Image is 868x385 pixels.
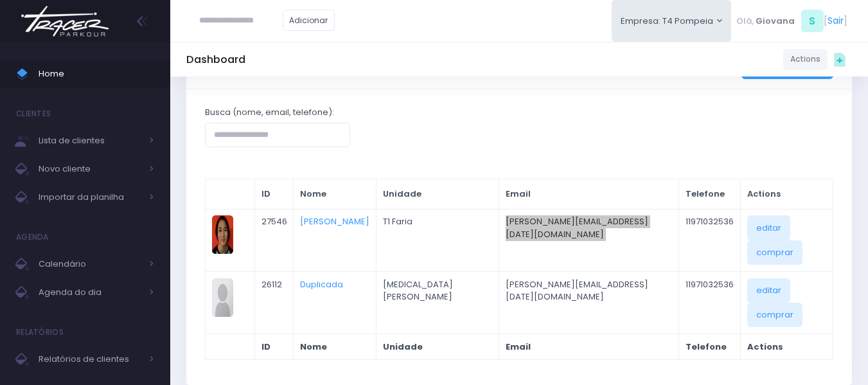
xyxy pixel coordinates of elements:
[254,271,294,334] td: 26112
[283,10,335,31] a: Adicionar
[679,271,741,334] td: 11971032536
[254,209,294,271] td: 27546
[499,179,679,210] th: Email
[376,179,499,210] th: Unidade
[294,334,376,360] th: Nome
[740,179,833,210] th: Actions
[39,256,141,273] span: Calendário
[499,209,679,271] td: [PERSON_NAME][EMAIL_ADDRESS][DATE][DOMAIN_NAME]
[254,334,294,360] th: ID
[747,278,790,303] a: editar
[756,15,795,28] span: Giovana
[499,334,679,360] th: Email
[300,278,343,291] a: Duplicada
[499,271,679,334] td: [PERSON_NAME][EMAIL_ADDRESS][DATE][DOMAIN_NAME]
[186,53,245,66] h5: Dashboard
[39,161,141,177] span: Novo cliente
[205,106,334,119] label: Busca (nome, email, telefone):
[39,66,154,82] span: Home
[16,319,64,345] h4: Relatórios
[39,351,141,368] span: Relatórios de clientes
[376,271,499,334] td: [MEDICAL_DATA] [PERSON_NAME]
[679,179,741,210] th: Telefone
[747,215,790,240] a: editar
[731,6,852,35] div: [ ]
[679,209,741,271] td: 11971032536
[783,49,828,70] a: Actions
[801,10,824,32] span: S
[740,334,833,360] th: Actions
[16,224,49,250] h4: Agenda
[294,179,376,210] th: Nome
[376,334,499,360] th: Unidade
[16,101,51,127] h4: Clientes
[376,209,499,271] td: T1 Faria
[39,284,141,301] span: Agenda do dia
[747,240,802,265] a: comprar
[39,189,141,206] span: Importar da planilha
[828,14,844,28] a: Sair
[39,132,141,149] span: Lista de clientes
[747,303,802,327] a: comprar
[300,215,369,228] a: [PERSON_NAME]
[254,179,294,210] th: ID
[736,15,754,28] span: Olá,
[679,334,741,360] th: Telefone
